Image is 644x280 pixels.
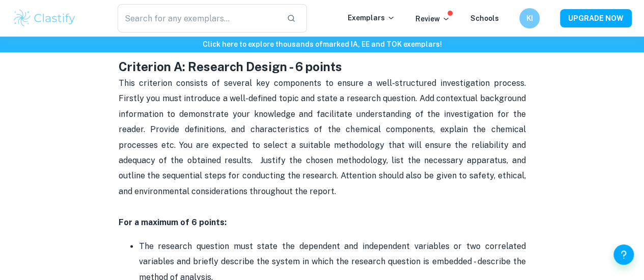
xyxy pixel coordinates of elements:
[613,244,634,265] button: Help and Feedback
[519,8,540,28] button: KI
[470,14,499,22] a: Schools
[12,8,77,28] img: Clastify logo
[524,13,536,24] h6: KI
[119,217,227,227] strong: For a maximum of 6 points:
[119,78,528,196] span: This criterion consists of several key components to ensure a well-structured investigation proce...
[2,39,642,50] h6: Click here to explore thousands of marked IA, EE and TOK exemplars !
[415,13,450,24] p: Review
[348,12,395,23] p: Exemplars
[119,59,342,74] strong: Criterion A: Research Design - 6 points
[118,4,278,33] input: Search for any exemplars...
[560,9,632,27] button: UPGRADE NOW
